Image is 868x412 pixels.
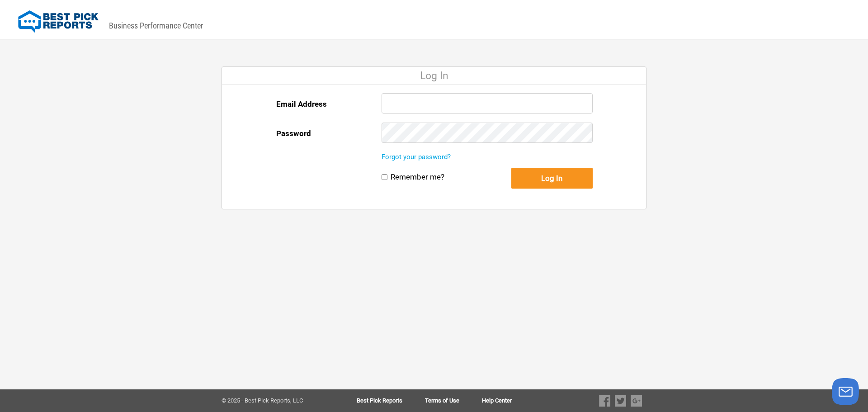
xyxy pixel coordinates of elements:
button: Log In [511,168,593,189]
a: Help Center [482,398,512,404]
div: Log In [222,67,646,85]
button: Launch chat [832,378,859,405]
div: © 2025 - Best Pick Reports, LLC [222,398,328,404]
img: Best Pick Reports Logo [18,10,99,33]
label: Password [276,123,311,144]
a: Best Pick Reports [357,398,425,404]
a: Terms of Use [425,398,482,404]
a: Forgot your password? [382,153,451,161]
label: Remember me? [391,172,444,182]
label: Email Address [276,93,327,115]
